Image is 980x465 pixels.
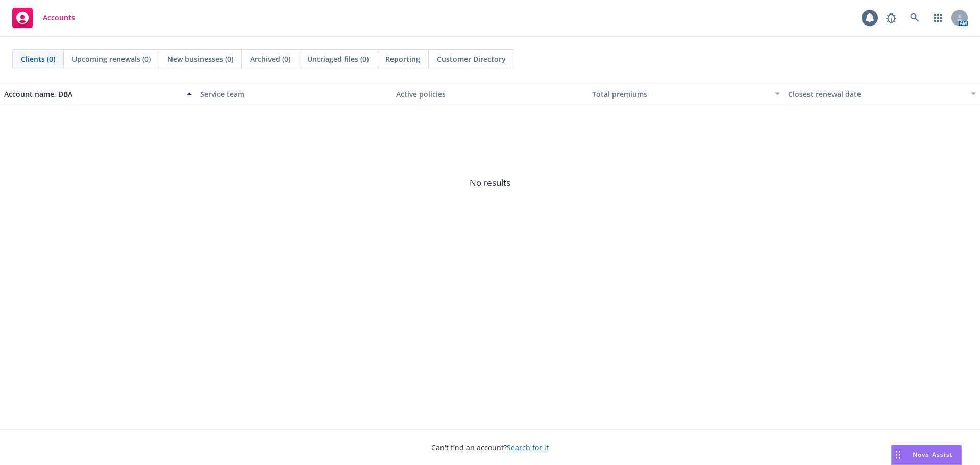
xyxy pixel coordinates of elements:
span: Reporting [385,54,420,64]
button: Active policies [392,82,588,106]
div: Drag to move [892,445,904,464]
div: Active policies [396,89,584,100]
span: Customer Directory [437,54,506,64]
button: Service team [196,82,392,106]
span: Untriaged files (0) [307,54,369,64]
a: Switch app [928,8,948,28]
a: Search for it [507,443,549,452]
div: Service team [200,89,388,100]
span: Accounts [43,14,75,22]
div: Total premiums [592,89,769,100]
span: Can't find an account? [431,442,549,453]
span: Upcoming renewals (0) [72,54,151,64]
a: Search [904,8,925,28]
span: Clients (0) [21,54,55,64]
a: Accounts [8,4,79,32]
span: Archived (0) [250,54,290,64]
span: New businesses (0) [167,54,233,64]
button: Total premiums [588,82,784,106]
span: Nova Assist [913,450,953,459]
button: Closest renewal date [784,82,980,106]
div: Closest renewal date [788,89,965,100]
a: Report a Bug [881,8,901,28]
div: Account name, DBA [4,89,181,100]
button: Nova Assist [891,445,962,465]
